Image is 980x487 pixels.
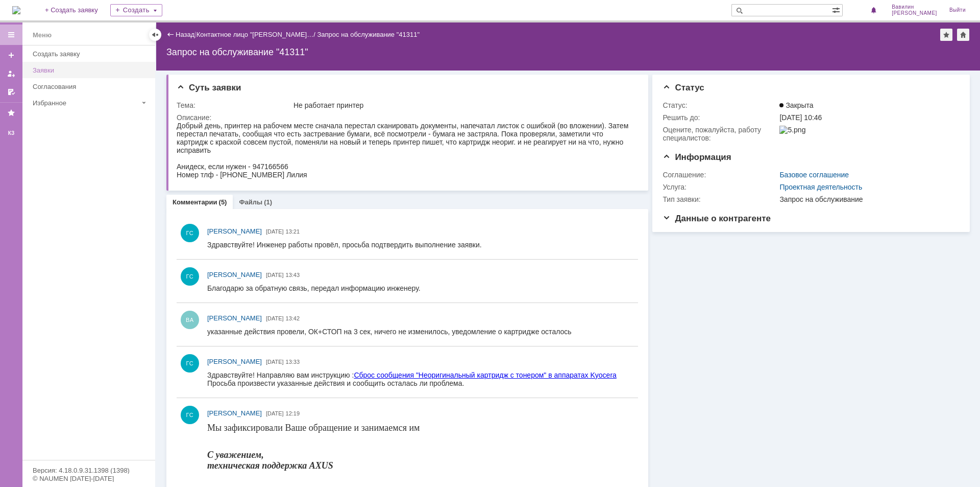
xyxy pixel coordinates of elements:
div: | [194,30,196,38]
span: [PERSON_NAME] [207,271,262,279]
span: [PERSON_NAME] [207,227,262,235]
span: [PERSON_NAME] [892,10,937,16]
a: Согласования [29,79,153,95]
span: [DATE] [266,272,284,278]
a: Назад [176,31,194,38]
div: Создать [110,4,162,16]
div: Избранное [33,99,138,107]
div: Oцените, пожалуйста, работу специалистов: [663,126,777,142]
span: [DATE] [266,410,284,416]
div: Статус: [663,101,777,109]
a: Перейти на домашнюю страницу [12,6,20,14]
span: Суть заявки [177,83,241,92]
a: КЗ [3,125,19,142]
span: Вавилин [892,4,937,10]
span: [PERSON_NAME] [207,409,262,417]
a: Заявки [29,62,153,78]
span: [DATE] 10:46 [779,113,822,122]
div: (1) [264,198,272,206]
div: Заявки [33,66,149,74]
div: © NAUMEN [DATE]-[DATE] [33,475,145,482]
div: / [197,31,317,38]
a: Проектная деятельность [779,183,862,191]
span: Данные о контрагенте [663,214,771,223]
div: (5) [219,198,227,206]
div: Версия: 4.18.0.9.31.1398 (1398) [33,467,145,474]
a: Базовое соглашение [779,171,849,179]
span: 13:43 [286,272,300,278]
a: Создать заявку [3,47,19,63]
span: [PERSON_NAME] [207,314,262,322]
a: [PERSON_NAME] [207,270,262,280]
div: Добавить в избранное [940,29,952,41]
div: Решить до: [663,113,777,122]
a: Комментарии [173,198,217,206]
a: [PERSON_NAME] [207,357,262,367]
div: Запрос на обслуживание "41311" [166,47,970,57]
div: Сделать домашней страницей [957,29,969,41]
div: Скрыть меню [149,29,161,41]
a: Мои согласования [3,84,19,100]
span: [DATE] [266,359,284,365]
span: 13:42 [286,315,300,321]
a: Контактное лицо "[PERSON_NAME]… [197,31,314,38]
a: [PERSON_NAME] [207,408,262,419]
div: Не работает принтер [293,101,633,109]
span: 12:19 [286,410,300,416]
div: Тип заявки: [663,195,777,203]
div: Создать заявку [33,50,149,58]
span: 13:21 [286,228,300,235]
span: 13:33 [286,359,300,365]
span: Информация [663,152,731,162]
div: Согласования [33,83,149,90]
div: Запрос на обслуживание [779,195,954,203]
div: Запрос на обслуживание "41311" [317,31,420,38]
a: [PERSON_NAME] [207,313,262,323]
div: Описание: [177,113,635,122]
img: logo [12,6,20,14]
span: [DATE] [266,315,284,321]
div: Услуга: [663,183,777,191]
img: 5.png [779,126,805,134]
span: [DATE] [266,228,284,235]
span: [PERSON_NAME] [207,358,262,365]
span: Закрыта [779,101,813,109]
a: Мои заявки [3,65,19,82]
div: Тема: [177,101,291,109]
a: Файлы [239,198,262,206]
div: Соглашение: [663,171,777,179]
div: Меню [33,29,52,41]
span: Расширенный поиск [832,5,842,14]
div: КЗ [3,129,19,137]
a: Создать заявку [29,46,153,62]
span: Статус [663,83,704,92]
a: [PERSON_NAME] [207,226,262,237]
